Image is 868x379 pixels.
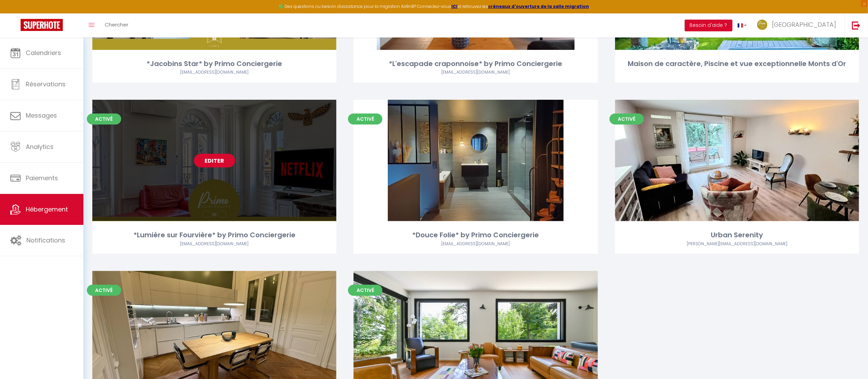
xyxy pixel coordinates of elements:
img: logout [852,21,860,30]
div: *Lumière sur Fourvière* by Primo Conciergerie [92,230,336,240]
div: Urban Serenity [615,230,859,240]
img: ... [757,20,767,30]
div: Maison de caractère, Piscine et vue exceptionnelle Monts d'Or [615,58,859,69]
img: Super Booking [21,19,63,31]
button: Ouvrir le widget de chat LiveChat [5,3,26,23]
div: Airbnb [354,69,598,76]
a: ... [GEOGRAPHIC_DATA] [752,13,845,37]
span: Hébergement [26,205,68,214]
span: Activé [610,113,644,124]
span: Paiements [26,174,58,182]
span: Chercher [105,21,128,28]
a: créneaux d'ouverture de la salle migration [488,3,589,9]
span: Notifications [26,236,65,245]
span: Activé [348,113,382,124]
div: Airbnb [92,241,336,247]
span: Messages [26,111,57,120]
button: Besoin d'aide ? [685,20,732,31]
div: *Douce Folie* by Primo Conciergerie [354,230,598,240]
a: ICI [451,3,458,9]
div: *Jacobins Star* by Primo Conciergerie [92,58,336,69]
a: Chercher [100,13,134,37]
div: *L'escapade craponnoise* by Primo Conciergerie [354,58,598,69]
div: Airbnb [354,241,598,247]
a: Editer [194,154,235,167]
span: Activé [348,285,382,296]
span: Calendriers [26,48,61,57]
div: Airbnb [92,69,336,76]
div: Airbnb [615,241,859,247]
span: Activé [87,285,121,296]
span: [GEOGRAPHIC_DATA] [772,20,836,29]
span: Activé [87,113,121,124]
span: Analytics [26,142,54,151]
span: Réservations [26,80,66,88]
